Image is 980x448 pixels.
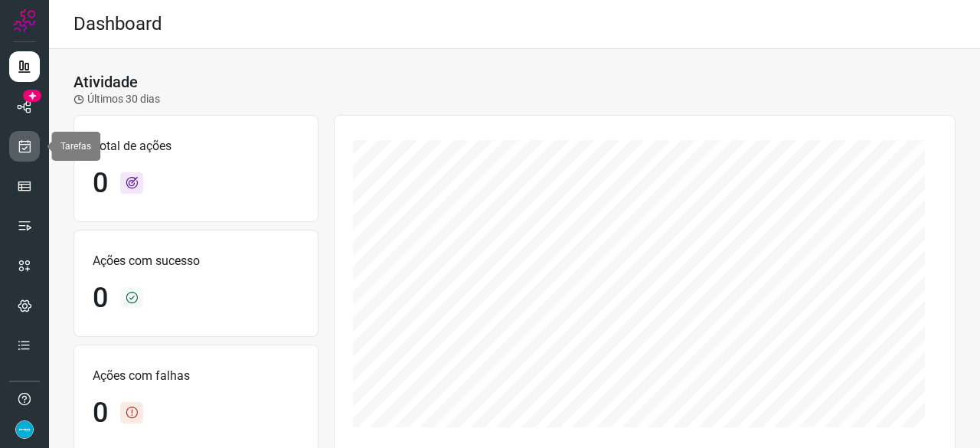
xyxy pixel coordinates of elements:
p: Ações com sucesso [93,252,299,270]
p: Últimos 30 dias [73,91,160,107]
p: Ações com falhas [93,367,299,385]
h1: 0 [93,282,108,315]
img: Logo [13,9,36,32]
h2: Dashboard [73,13,162,35]
span: Tarefas [60,141,91,152]
p: Total de ações [93,137,299,155]
h3: Atividade [73,73,138,91]
img: 4352b08165ebb499c4ac5b335522ff74.png [15,420,34,439]
h1: 0 [93,397,108,430]
h1: 0 [93,167,108,200]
